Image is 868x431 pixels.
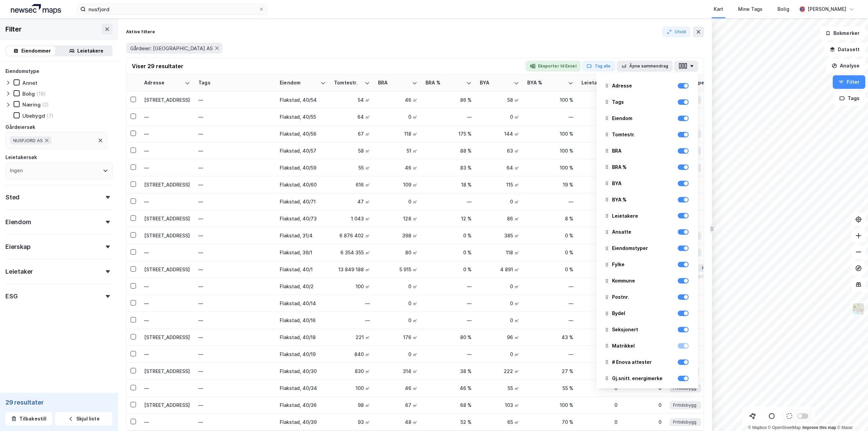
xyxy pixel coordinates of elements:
[527,232,573,239] div: 0 %
[378,351,417,358] div: 0 ㎡
[699,275,717,282] span: Logistikk
[527,80,565,86] div: BYA %
[22,91,35,97] div: Bolig
[426,215,472,222] div: 12 %
[198,281,272,292] div: —
[280,266,326,273] div: Flakstad, 40/1
[527,249,573,256] div: 0 %
[378,368,417,375] div: 314 ㎡
[334,351,370,358] div: 840 ㎡
[144,418,190,426] div: —
[612,212,638,220] div: Leietakere
[378,232,417,239] div: 398 ㎡
[5,292,17,300] div: ESG
[426,249,472,256] div: 0 %
[10,166,23,175] div: Ingen
[426,80,463,86] div: BRA %
[334,368,370,375] div: 830 ㎡
[5,218,31,226] div: Eiendom
[527,164,573,171] div: 100 %
[378,385,417,392] div: 46 ㎡
[334,215,370,222] div: 1 043 ㎡
[626,418,662,426] div: 0
[426,232,472,239] div: 0 %
[480,80,511,86] div: BYA
[198,315,272,326] div: —
[602,338,693,353] div: Matrikkel
[378,80,409,86] div: BRA
[581,401,617,409] div: 0
[5,123,35,131] div: Gårdeiersøk
[378,164,417,171] div: 46 ㎡
[480,147,519,154] div: 63 ㎡
[426,351,472,358] div: —
[280,113,326,120] div: Flakstad, 40/55
[280,96,326,103] div: Flakstad, 40/54
[581,351,617,358] div: 0
[808,5,846,13] div: [PERSON_NAME]
[612,277,635,285] div: Kommune
[280,249,326,256] div: Flakstad, 39/1
[612,82,632,90] div: Adresse
[198,247,272,258] div: —
[480,368,519,375] div: 222 ㎡
[581,385,617,392] div: 0
[334,164,370,171] div: 55 ㎡
[144,368,190,375] div: [STREET_ADDRESS]
[602,306,693,321] div: Bydel
[480,96,519,103] div: 58 ㎡
[198,196,272,207] div: —
[22,113,45,119] div: Ubebygd
[602,209,693,223] div: Leietakere
[334,266,370,273] div: 13 849 188 ㎡
[602,290,693,305] div: Postnr.
[581,215,617,222] div: 0
[602,387,693,410] div: Siste vurderingsdato (Enova)
[378,300,417,307] div: 0 ㎡
[670,80,735,86] div: Eiendomstyper
[581,368,617,375] div: 0
[738,5,763,13] div: Mine Tags
[602,273,693,288] div: Kommune
[602,160,693,175] div: BRA %
[334,80,362,86] div: Tomtestr.
[612,293,629,301] div: Postnr.
[673,401,696,409] span: Fritidsbygg
[198,112,272,122] div: —
[480,266,519,273] div: 4 891 ㎡
[280,232,326,239] div: Flakstad, 31/4
[334,283,370,290] div: 100 ㎡
[581,283,617,290] div: 0
[198,80,272,86] div: Tags
[42,101,49,108] div: (2)
[612,98,624,106] div: Tags
[834,398,868,431] div: Kontrollprogram for chat
[526,61,581,72] button: Eksporter til Excel
[378,113,417,120] div: 0 ㎡
[824,43,865,56] button: Datasett
[480,113,519,120] div: 0 ㎡
[480,385,519,392] div: 55 ㎡
[378,249,417,256] div: 80 ㎡
[144,232,190,239] div: [STREET_ADDRESS]
[527,130,573,137] div: 100 %
[334,232,370,239] div: 6 876 402 ㎡
[198,145,272,156] div: —
[820,26,865,40] button: Bokmerker
[480,198,519,205] div: 0 ㎡
[198,213,272,224] div: —
[527,215,573,222] div: 8 %
[5,412,52,426] button: Tilbakestill
[833,75,865,89] button: Filter
[581,317,617,324] div: 0
[834,398,868,431] iframe: Chat Widget
[426,283,472,290] div: —
[22,101,41,108] div: Næring
[612,374,663,383] div: Gj.snitt. energimerke
[581,266,617,273] div: 0
[144,215,190,222] div: [STREET_ADDRESS]
[426,96,472,103] div: 86 %
[602,192,693,207] div: BYA %
[426,113,472,120] div: —
[198,264,272,275] div: —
